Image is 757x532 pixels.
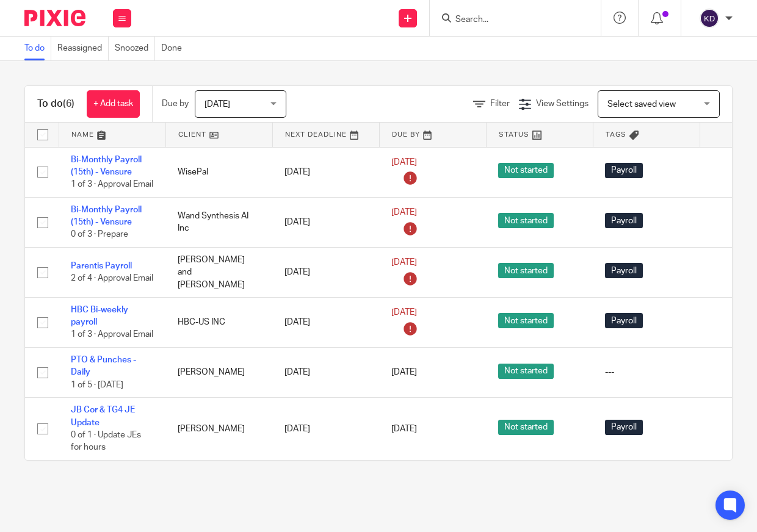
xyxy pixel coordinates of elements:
[272,147,379,197] td: [DATE]
[272,398,379,460] td: [DATE]
[71,381,123,389] span: 1 of 5 · [DATE]
[272,348,379,398] td: [DATE]
[165,398,272,460] td: [PERSON_NAME]
[161,37,188,60] a: Done
[605,263,643,278] span: Payroll
[37,98,74,110] h1: To do
[498,420,554,435] span: Not started
[607,100,676,109] span: Select saved view
[57,37,109,60] a: Reassigned
[71,406,135,426] a: JB Cor & TG4 JE Update
[490,99,510,108] span: Filter
[71,356,136,376] a: PTO & Punches - Daily
[165,247,272,297] td: [PERSON_NAME] and [PERSON_NAME]
[454,15,564,26] input: Search
[71,306,128,326] a: HBC Bi-weekly payroll
[71,262,132,270] a: Parentis Payroll
[498,163,554,178] span: Not started
[498,313,554,328] span: Not started
[605,366,687,378] div: ---
[165,348,272,398] td: [PERSON_NAME]
[498,213,554,228] span: Not started
[605,313,643,328] span: Payroll
[391,158,417,167] span: [DATE]
[700,9,719,28] img: svg%3E
[24,10,85,26] img: Pixie
[498,364,554,379] span: Not started
[391,258,417,267] span: [DATE]
[71,431,141,452] span: 0 of 1 · Update JEs for hours
[115,37,155,60] a: Snoozed
[272,197,379,247] td: [DATE]
[605,420,643,435] span: Payroll
[165,297,272,347] td: HBC-US INC
[165,147,272,197] td: WisePal
[205,100,230,109] span: [DATE]
[536,99,589,108] span: View Settings
[71,206,142,226] a: Bi-Monthly Payroll (15th) - Vensure
[63,99,74,109] span: (6)
[71,275,153,283] span: 2 of 4 · Approval Email
[391,208,417,217] span: [DATE]
[71,156,142,176] a: Bi-Monthly Payroll (15th) - Vensure
[87,90,140,118] a: + Add task
[498,263,554,278] span: Not started
[162,98,189,110] p: Due by
[605,213,643,228] span: Payroll
[71,231,128,239] span: 0 of 3 · Prepare
[605,163,643,178] span: Payroll
[391,425,417,433] span: [DATE]
[24,37,51,60] a: To do
[71,180,153,189] span: 1 of 3 · Approval Email
[272,297,379,347] td: [DATE]
[391,308,417,317] span: [DATE]
[391,368,417,377] span: [DATE]
[272,247,379,297] td: [DATE]
[165,197,272,247] td: Wand Synthesis AI Inc
[606,131,626,138] span: Tags
[71,331,153,339] span: 1 of 3 · Approval Email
